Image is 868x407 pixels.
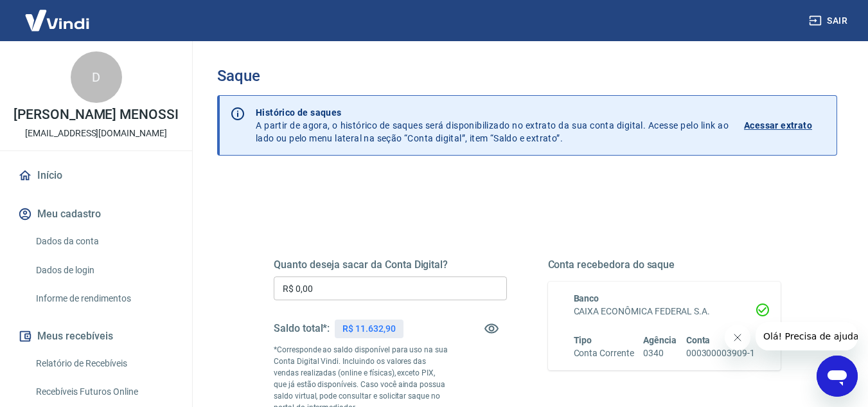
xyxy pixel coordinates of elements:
img: Vindi [15,1,99,40]
button: Meu cadastro [15,200,177,228]
p: [PERSON_NAME] MENOSSI [13,108,179,122]
button: Meus recebíveis [15,322,177,350]
h6: Conta Corrente [574,347,634,360]
p: Acessar extrato [744,119,812,132]
h5: Conta recebedora do saque [548,258,781,271]
span: Olá! Precisa de ajuda? [8,9,108,19]
a: Recebíveis Futuros Online [31,379,177,405]
a: Dados de login [31,257,177,284]
h6: 000300003909-1 [686,347,755,360]
a: Relatório de Recebíveis [31,350,177,377]
iframe: Mensagem da empresa [756,322,858,350]
p: Histórico de saques [256,106,729,119]
a: Dados da conta [31,228,177,255]
iframe: Botão para abrir a janela de mensagens [817,356,858,397]
iframe: Fechar mensagem [725,325,750,350]
h6: 0340 [643,347,677,360]
h3: Saque [217,67,837,85]
h6: CAIXA ECONÔMICA FEDERAL S.A. [574,305,756,318]
span: Agência [643,335,677,345]
span: Conta [686,335,711,345]
a: Acessar extrato [744,106,826,145]
span: Banco [574,293,599,303]
p: R$ 11.632,90 [342,322,395,336]
span: Tipo [574,335,592,345]
button: Sair [806,9,853,33]
h5: Quanto deseja sacar da Conta Digital? [274,258,507,271]
div: D [71,51,122,103]
h5: Saldo total*: [274,322,330,335]
p: [EMAIL_ADDRESS][DOMAIN_NAME] [25,127,167,140]
p: A partir de agora, o histórico de saques será disponibilizado no extrato da sua conta digital. Ac... [256,106,729,145]
a: Informe de rendimentos [31,285,177,312]
a: Início [15,161,177,190]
